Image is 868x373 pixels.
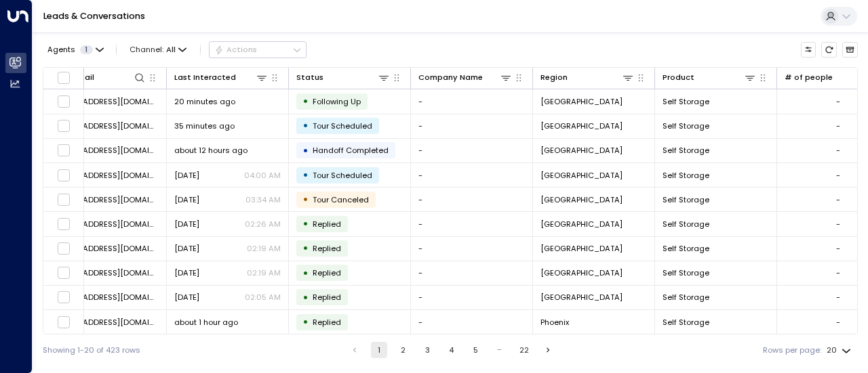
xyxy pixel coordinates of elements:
span: 35 minutes ago [174,120,235,131]
span: karynswanson94@gmail.com [52,194,159,205]
span: Replied [313,267,341,278]
nav: pagination navigation [346,342,557,358]
td: - [411,212,533,236]
button: Actions [209,41,307,58]
span: diegobarron12@hotmail.com [52,317,159,328]
span: Honolulu [540,267,623,278]
button: Channel:All [125,42,191,57]
span: Toggle select row [57,144,71,157]
button: page 1 [371,342,387,358]
span: Toggle select row [57,242,71,255]
button: Go to page 2 [395,342,412,358]
div: • [302,166,309,184]
span: Honolulu [540,292,623,303]
span: Self Storage [663,219,709,229]
span: Self Storage [663,96,709,107]
span: Self Storage [663,317,709,328]
button: Agents1 [43,42,107,57]
span: Toggle select row [57,119,71,133]
div: • [302,190,309,209]
span: Following Up [313,96,361,107]
td: - [411,261,533,285]
td: - [411,139,533,162]
div: Region [540,71,634,84]
button: Go to next page [540,342,556,358]
span: Aug 24, 2025 [174,219,199,229]
span: Toggle select row [57,95,71,108]
button: Go to page 22 [516,342,532,358]
span: Aug 24, 2025 [174,292,199,303]
button: Customize [801,42,816,58]
td: - [411,188,533,211]
button: Archived Leads [842,42,858,58]
span: Replied [313,317,341,328]
div: Last Interacted [174,71,268,84]
span: Self Storage [663,170,709,181]
span: Self Storage [663,145,709,156]
div: • [302,313,309,331]
span: Honolulu [540,243,623,254]
span: Honolulu [540,96,623,107]
span: Self Storage [663,267,709,278]
td: - [411,286,533,309]
span: Honolulu [540,120,623,131]
div: - [836,120,840,131]
div: # of people [785,71,833,84]
div: - [836,170,840,181]
div: • [302,116,309,135]
p: 02:26 AM [245,219,281,229]
button: Go to page 3 [419,342,435,358]
div: Company Name [418,71,512,84]
label: Rows per page: [763,345,821,356]
span: karynswanson94@gmail.com [52,267,159,278]
span: Tour Scheduled [313,170,372,181]
span: Aug 30, 2025 [174,170,199,181]
td: - [411,114,533,138]
div: - [836,194,840,205]
td: - [411,310,533,334]
button: Go to page 5 [467,342,484,358]
td: - [411,163,533,187]
span: Toggle select row [57,169,71,182]
div: • [302,288,309,307]
span: Toggle select all [57,71,71,85]
div: 20 [827,342,854,359]
span: karynswanson94@gmail.com [52,145,159,156]
div: • [302,264,309,282]
span: colettey52@gmail.com [52,96,159,107]
div: - [836,317,840,328]
div: Button group with a nested menu [209,41,307,58]
div: Status [296,71,390,84]
div: - [836,96,840,107]
span: Replied [313,292,341,303]
span: Self Storage [663,243,709,254]
span: Aug 24, 2025 [174,267,199,278]
span: Honolulu [540,194,623,205]
span: about 12 hours ago [174,145,248,156]
div: Product [663,71,694,84]
span: Toggle select row [57,290,71,304]
div: … [492,342,508,358]
span: Replied [313,243,341,254]
span: Channel: [125,42,191,57]
span: Toggle select row [57,266,71,280]
div: • [302,239,309,257]
div: Region [540,71,568,84]
div: • [302,215,309,233]
div: • [302,92,309,110]
span: karynswanson94@gmail.com [52,170,159,181]
span: Honolulu [540,219,623,229]
a: Leads & Conversations [43,10,145,22]
div: • [302,141,309,160]
p: 02:19 AM [247,267,281,278]
span: Handoff Completed [313,145,389,156]
span: Honolulu [540,145,623,156]
div: - [836,243,840,254]
span: Self Storage [663,194,709,205]
div: Company Name [418,71,483,84]
span: karynswanson94@gmail.com [52,292,159,303]
span: karynswanson94@gmail.com [52,243,159,254]
span: Aug 25, 2025 [174,194,199,205]
div: - [836,292,840,303]
td: - [411,89,533,113]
